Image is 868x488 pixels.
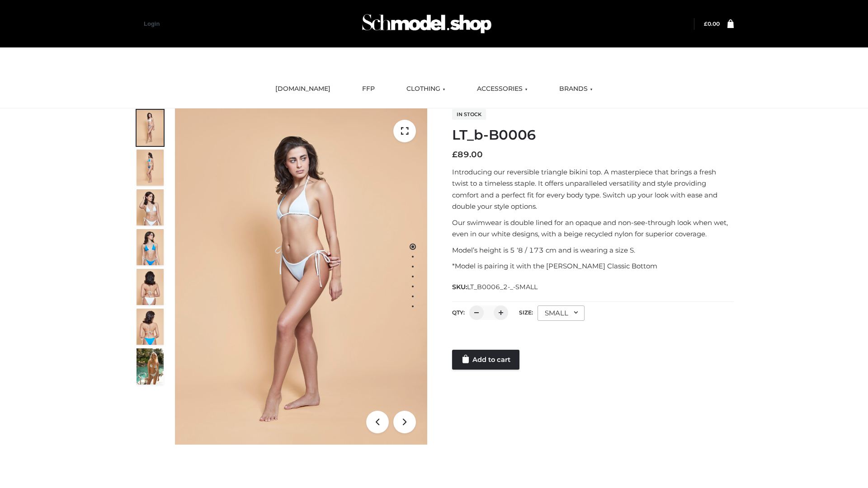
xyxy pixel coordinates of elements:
[137,110,164,146] img: ArielClassicBikiniTop_CloudNine_AzureSky_OW114ECO_1-scaled.jpg
[137,269,164,305] img: ArielClassicBikiniTop_CloudNine_AzureSky_OW114ECO_7-scaled.jpg
[467,283,538,291] span: LT_B0006_2-_-SMALL
[704,20,708,27] span: £
[470,79,534,99] a: ACCESSORIES
[452,127,734,143] h1: LT_b-B0006
[452,350,519,370] a: Add to cart
[400,79,452,99] a: CLOTHING
[538,305,585,321] div: SMALL
[452,309,465,316] label: QTY:
[144,20,160,27] a: Login
[452,150,458,160] span: £
[452,166,734,212] p: Introducing our reversible triangle bikini top. A masterpiece that brings a fresh twist to a time...
[519,309,533,316] label: Size:
[452,150,483,160] bdi: 89.00
[137,309,164,345] img: ArielClassicBikiniTop_CloudNine_AzureSky_OW114ECO_8-scaled.jpg
[452,244,734,256] p: Model’s height is 5 ‘8 / 173 cm and is wearing a size S.
[137,348,164,385] img: Arieltop_CloudNine_AzureSky2.jpg
[452,260,734,272] p: *Model is pairing it with the [PERSON_NAME] Classic Bottom
[452,109,486,120] span: In stock
[269,79,337,99] a: [DOMAIN_NAME]
[452,217,734,240] p: Our swimwear is double lined for an opaque and non-see-through look when wet, even in our white d...
[552,79,599,99] a: BRANDS
[137,229,164,265] img: ArielClassicBikiniTop_CloudNine_AzureSky_OW114ECO_4-scaled.jpg
[137,150,164,186] img: ArielClassicBikiniTop_CloudNine_AzureSky_OW114ECO_2-scaled.jpg
[137,189,164,225] img: ArielClassicBikiniTop_CloudNine_AzureSky_OW114ECO_3-scaled.jpg
[175,108,427,445] img: ArielClassicBikiniTop_CloudNine_AzureSky_OW114ECO_1
[359,6,495,42] img: Schmodel Admin 964
[704,20,720,27] a: £0.00
[355,79,382,99] a: FFP
[704,20,720,27] bdi: 0.00
[452,282,538,292] span: SKU:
